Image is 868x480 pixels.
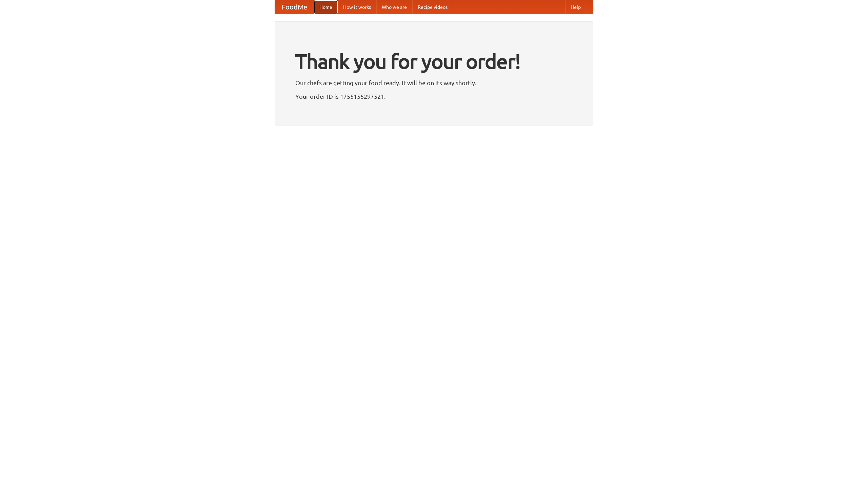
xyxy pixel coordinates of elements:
[565,0,586,14] a: Help
[295,78,573,88] p: Our chefs are getting your food ready. It will be on its way shortly.
[338,0,376,14] a: How it works
[295,91,573,101] p: Your order ID is 1755155297521.
[412,0,453,14] a: Recipe videos
[314,0,338,14] a: Home
[295,45,573,78] h1: Thank you for your order!
[376,0,412,14] a: Who we are
[275,0,314,14] a: FoodMe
